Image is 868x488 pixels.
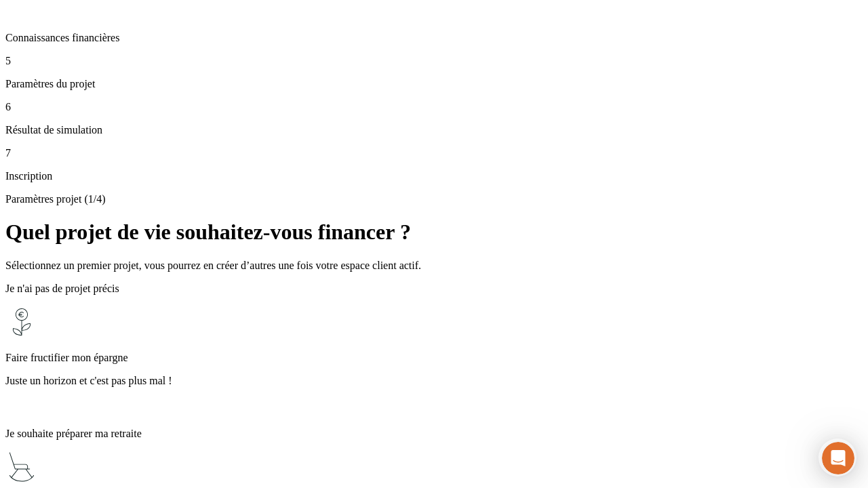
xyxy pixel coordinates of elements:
p: 5 [5,55,863,67]
p: Je souhaite préparer ma retraite [5,428,863,440]
p: Paramètres projet (1/4) [5,193,863,205]
p: Connaissances financières [5,32,863,44]
iframe: Intercom live chat [822,442,854,474]
p: Inscription [5,170,863,182]
p: 7 [5,147,863,159]
p: Paramètres du projet [5,78,863,90]
p: Résultat de simulation [5,124,863,136]
p: Je n'ai pas de projet précis [5,283,863,295]
iframe: Intercom live chat discovery launcher [818,439,856,476]
span: Sélectionnez un premier projet, vous pourrez en créer d’autres une fois votre espace client actif. [5,260,421,271]
p: Faire fructifier mon épargne [5,352,863,364]
h1: Quel projet de vie souhaitez-vous financer ? [5,220,863,245]
p: Juste un horizon et c'est pas plus mal ! [5,375,863,387]
p: 6 [5,101,863,113]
